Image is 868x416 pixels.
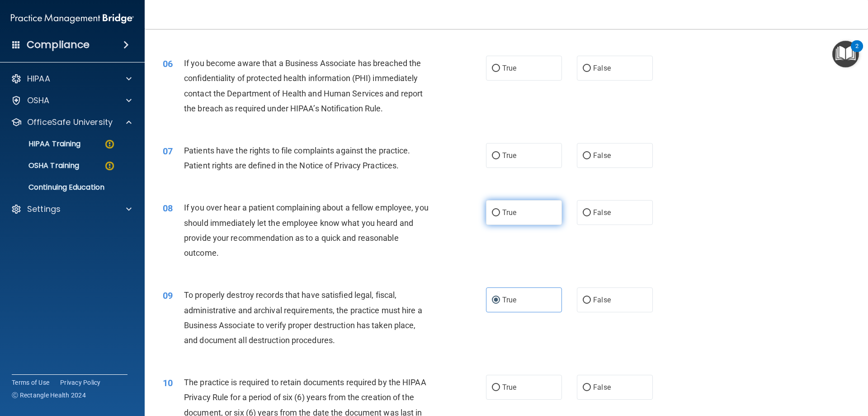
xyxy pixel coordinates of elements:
[184,58,423,113] span: If you become aware that a Business Associate has breached the confidentiality of protected healt...
[163,378,173,388] span: 10
[184,203,429,258] span: If you over hear a patient complaining about a fellow employee, you should immediately let the em...
[27,73,50,84] p: HIPAA
[11,117,132,128] a: OfficeSafe University
[502,383,516,392] span: True
[11,73,132,84] a: HIPAA
[6,161,79,170] p: OSHA Training
[492,65,500,72] input: True
[855,46,859,58] div: 2
[12,378,49,387] a: Terms of Use
[163,290,173,301] span: 09
[11,204,132,215] a: Settings
[593,64,611,72] span: False
[502,296,516,304] span: True
[502,64,516,72] span: True
[163,203,173,214] span: 08
[11,10,134,28] img: PMB logo
[104,139,115,150] img: warning-circle.0cc9ac19.png
[492,153,500,159] input: True
[492,297,500,304] input: True
[593,296,611,304] span: False
[12,391,86,400] span: Ⓒ Rectangle Health 2024
[27,204,61,215] p: Settings
[583,297,591,304] input: False
[60,378,101,387] a: Privacy Policy
[6,139,80,148] p: HIPAA Training
[583,210,591,216] input: False
[163,146,173,157] span: 07
[492,384,500,391] input: True
[184,290,422,345] span: To properly destroy records that have satisfied legal, fiscal, administrative and archival requir...
[502,151,516,160] span: True
[6,183,129,192] p: Continuing Education
[27,95,50,106] p: OSHA
[502,208,516,217] span: True
[27,117,113,128] p: OfficeSafe University
[832,41,859,67] button: Open Resource Center, 2 new notifications
[184,146,410,170] span: Patients have the rights to file complaints against the practice. Patient rights are defined in t...
[583,384,591,391] input: False
[593,383,611,392] span: False
[583,153,591,159] input: False
[163,58,173,69] span: 06
[593,208,611,217] span: False
[11,95,132,106] a: OSHA
[104,160,115,172] img: warning-circle.0cc9ac19.png
[27,38,90,51] h4: Compliance
[492,210,500,216] input: True
[593,151,611,160] span: False
[583,65,591,72] input: False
